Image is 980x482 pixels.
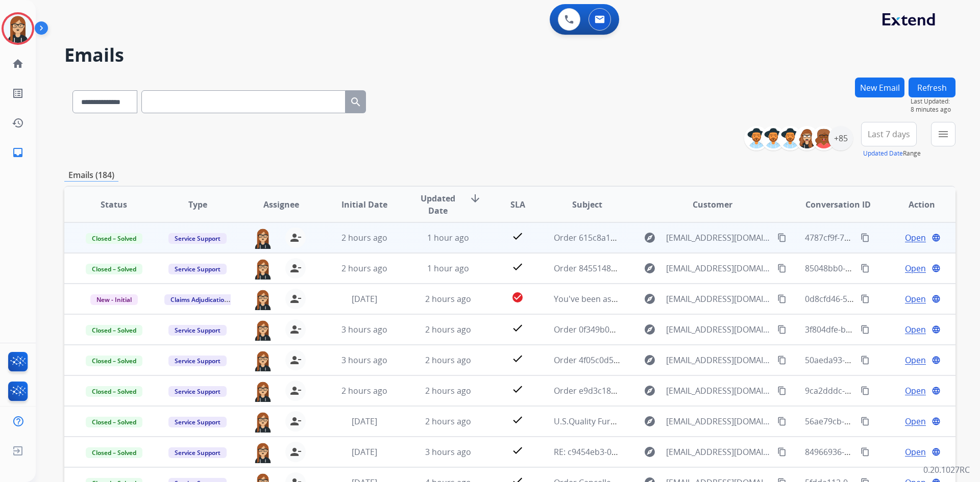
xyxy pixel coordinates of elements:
mat-icon: explore [644,262,656,274]
button: New Email [855,78,904,97]
span: 8 minutes ago [911,106,955,114]
span: Open [905,262,926,274]
span: 3 hours ago [341,324,387,335]
div: +85 [828,126,853,150]
span: Service Support [168,386,227,397]
span: 2 hours ago [425,416,471,427]
img: avatar [4,14,32,43]
mat-icon: explore [644,293,656,305]
mat-icon: language [932,294,941,303]
mat-icon: language [932,325,941,334]
span: [EMAIL_ADDRESS][DOMAIN_NAME] [666,354,771,366]
span: Closed – Solved [86,264,142,274]
mat-icon: content_copy [861,264,870,273]
span: Closed – Solved [86,356,142,366]
span: RE: c9454eb3-0d15-4b1b-a4e0-e454c244f7b6 [554,446,724,458]
mat-icon: language [932,417,941,426]
mat-icon: person_remove [289,262,302,274]
mat-icon: person_remove [289,232,302,244]
mat-icon: check [511,322,524,334]
mat-icon: person_remove [289,385,302,397]
mat-icon: content_copy [861,447,870,456]
mat-icon: explore [644,415,656,427]
span: Open [905,385,926,397]
img: agent-avatar [253,258,273,280]
mat-icon: content_copy [777,264,787,273]
span: Initial Date [341,198,387,211]
span: Order 4f05c0d5-2110-4c20-82a0-d7cd9d7d015b [554,354,736,366]
span: 2 hours ago [341,232,387,243]
mat-icon: check [511,261,524,273]
mat-icon: history [12,117,24,129]
mat-icon: person_remove [289,415,302,427]
mat-icon: person_remove [289,354,302,366]
span: Assignee [263,198,299,211]
span: Order 8455148342 [554,263,625,274]
mat-icon: explore [644,354,656,366]
span: 3 hours ago [425,446,471,458]
span: 3f804dfe-babe-44c8-b78e-b683ba8e9ed8 [805,324,961,335]
mat-icon: content_copy [777,294,787,303]
span: 2 hours ago [425,324,471,335]
span: 1 hour ago [427,263,469,274]
mat-icon: content_copy [861,233,870,242]
mat-icon: check_circle [511,291,524,303]
span: 2 hours ago [341,385,387,396]
span: [DATE] [352,446,377,458]
span: 1 hour ago [427,232,469,243]
span: [EMAIL_ADDRESS][DOMAIN_NAME] [666,323,771,336]
p: Emails (184) [64,169,118,182]
img: agent-avatar [253,319,273,341]
mat-icon: check [511,230,524,242]
span: 9ca2dddc-66e0-478e-92c0-2b52d0a41e83 [805,385,963,396]
span: Closed – Solved [86,417,142,427]
span: Closed – Solved [86,447,142,458]
mat-icon: content_copy [861,356,870,365]
span: Last 7 days [868,132,910,136]
p: 0.20.1027RC [923,464,970,476]
mat-icon: inbox [12,146,24,159]
span: [EMAIL_ADDRESS][DOMAIN_NAME] [666,293,771,305]
span: Service Support [168,233,227,244]
span: 56ae79cb-0097-449c-b978-d174964dbd90 [805,416,964,427]
mat-icon: explore [644,385,656,397]
mat-icon: language [932,386,941,395]
span: Open [905,446,926,458]
span: Subject [572,198,602,211]
span: Updated Date [415,192,461,217]
span: [DATE] [352,293,377,305]
mat-icon: content_copy [777,447,787,456]
span: Order 0f349b03-25c4-4da9-9423-2e67303ee4e5 [554,324,734,335]
span: Type [188,198,207,211]
span: Closed – Solved [86,325,142,336]
span: 2 hours ago [425,293,471,305]
span: [DATE] [352,416,377,427]
span: U.S.Quality Furniture Invoice Statement [554,416,705,427]
img: agent-avatar [253,442,273,463]
mat-icon: person_remove [289,293,302,305]
span: 84966936-39dc-4528-a383-d030cb745a31 [805,446,963,458]
mat-icon: check [511,444,524,456]
span: Open [905,323,926,336]
button: Updated Date [863,149,903,158]
span: Service Support [168,264,227,274]
mat-icon: explore [644,232,656,244]
span: 0d8cfd46-5c4d-406c-a2e0-f581980ef8c0 [805,293,955,305]
mat-icon: content_copy [861,294,870,303]
span: Last Updated: [911,97,955,106]
mat-icon: person_remove [289,323,302,336]
mat-icon: arrow_downward [469,192,481,205]
mat-icon: language [932,264,941,273]
button: Refresh [909,78,955,97]
span: Claims Adjudication [164,294,234,305]
span: 4787cf9f-7b47-42c0-b630-93be87b26d16 [805,232,960,243]
mat-icon: person_remove [289,446,302,458]
span: Conversation ID [805,198,871,211]
span: Service Support [168,447,227,458]
img: agent-avatar [253,350,273,371]
span: 2 hours ago [425,385,471,396]
span: Service Support [168,356,227,366]
mat-icon: content_copy [861,417,870,426]
mat-icon: content_copy [861,325,870,334]
mat-icon: content_copy [777,417,787,426]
